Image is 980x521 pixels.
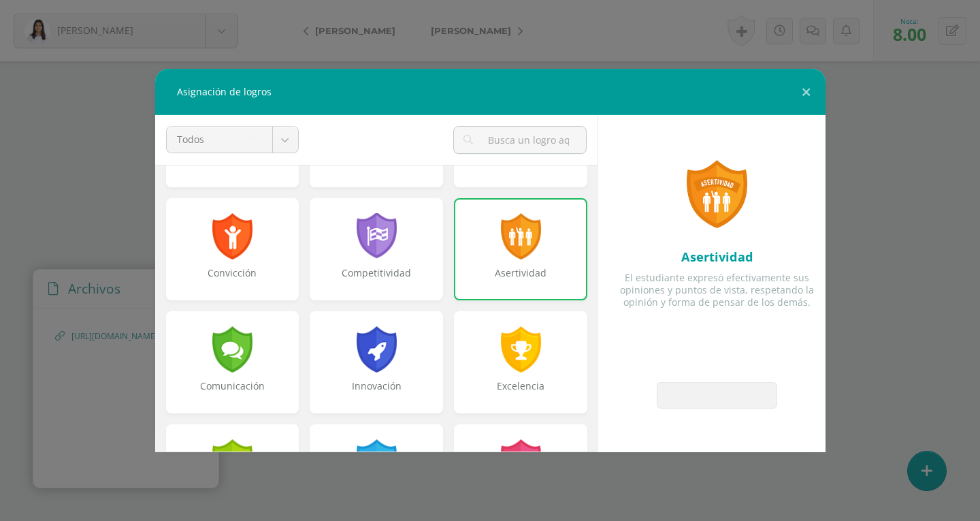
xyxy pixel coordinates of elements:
div: Autosuficiencia [167,153,298,180]
div: Comunicación [167,379,298,407]
div: Asertividad [455,266,586,294]
span: Todos [177,127,262,153]
div: Curiosidad [455,153,586,180]
div: Convicción [167,266,298,294]
div: Asertividad [620,249,815,265]
a: Todos [167,127,298,153]
div: Competitividad [311,266,442,294]
div: Asignación de logros [155,69,826,115]
div: Determinación [311,153,442,180]
div: Innovación [311,379,442,407]
div: Excelencia [455,379,586,407]
div: El estudiante expresó efectivamente sus opiniones y puntos de vista, respetando la opinión y form... [620,272,815,309]
button: Close (Esc) [787,69,826,115]
input: Busca un logro aquí... [454,127,585,153]
a: Asignar logros [657,382,777,409]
